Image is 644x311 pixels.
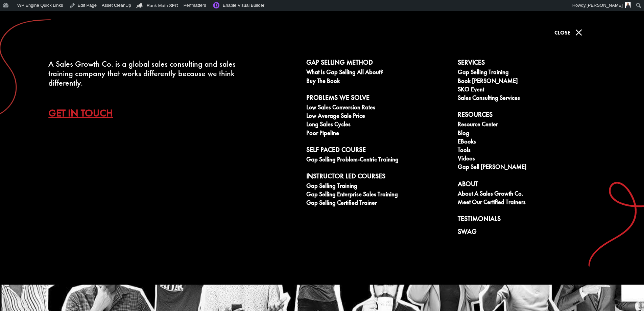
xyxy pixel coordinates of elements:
a: Videos [458,155,602,163]
a: About [458,180,602,190]
span: M [572,26,586,39]
a: Swag [458,228,602,238]
a: Low Average Sale Price [306,112,450,121]
a: SKO Event [458,86,602,94]
a: Gap Selling Problem-Centric Training [306,156,450,164]
a: Long Sales Cycles [306,121,450,129]
a: What is Gap Selling all about? [306,69,450,77]
a: Gap Selling Method [306,59,450,69]
img: website_grey.svg [11,18,16,23]
a: Gap Selling Training [458,69,602,77]
a: eBooks [458,138,602,147]
a: Book [PERSON_NAME] [458,77,602,86]
img: tab_keywords_by_traffic_grey.svg [67,43,73,48]
a: Meet our Certified Trainers [458,199,602,207]
div: Domain Overview [26,43,61,48]
span: Close [554,29,570,36]
a: Get In Touch [48,101,123,125]
a: Self Paced Course [306,146,450,156]
a: Buy The Book [306,77,450,86]
a: Testimonials [458,215,602,225]
a: Tools [458,147,602,155]
div: A Sales Growth Co. is a global sales consulting and sales training company that works differently... [48,59,241,88]
a: Resource Center [458,121,602,129]
a: Gap Selling Certified Trainer [306,199,450,208]
a: Poor Pipeline [306,130,450,138]
a: Problems We Solve [306,94,450,104]
img: tab_domain_overview_orange.svg [18,43,24,48]
a: Services [458,59,602,69]
a: Gap Selling Training [306,182,450,191]
img: logo_orange.svg [11,11,16,16]
a: Gap Sell [PERSON_NAME] [458,163,602,172]
a: About A Sales Growth Co. [458,190,602,199]
a: Resources [458,111,602,121]
a: Blog [458,130,602,138]
span: [PERSON_NAME] [587,3,623,8]
div: v 4.0.25 [19,11,33,16]
a: Instructor Led Courses [306,172,450,182]
div: Domain: [DOMAIN_NAME] [18,18,74,23]
div: Keywords by Traffic [75,43,114,48]
a: Low Sales Conversion Rates [306,104,450,112]
a: Gap Selling Enterprise Sales Training [306,191,450,199]
a: Sales Consulting Services [458,94,602,103]
span: Rank Math SEO [147,3,178,8]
